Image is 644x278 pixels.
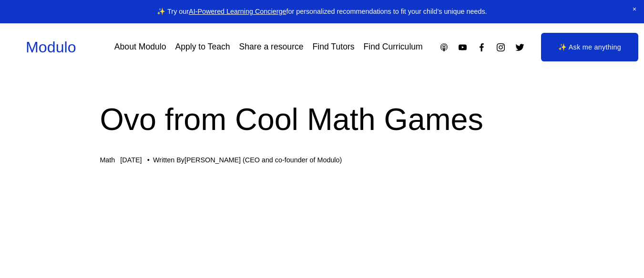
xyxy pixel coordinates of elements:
h1: Ovo from Cool Math Games [100,98,544,141]
a: ✨ Ask me anything [541,33,638,61]
a: Find Tutors [313,39,355,56]
div: Written By [153,156,342,164]
a: AI-Powered Learning Concierge [189,8,286,15]
a: Math [100,156,115,164]
a: Apple Podcasts [439,42,449,52]
a: Share a resource [239,39,304,56]
a: Modulo [26,39,76,56]
span: [DATE] [120,156,142,164]
a: YouTube [458,42,468,52]
a: Find Curriculum [364,39,423,56]
a: Apply to Teach [175,39,230,56]
a: [PERSON_NAME] (CEO and co-founder of Modulo) [184,156,342,164]
a: Facebook [477,42,487,52]
a: Instagram [496,42,506,52]
a: About Modulo [114,39,166,56]
a: Twitter [515,42,525,52]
